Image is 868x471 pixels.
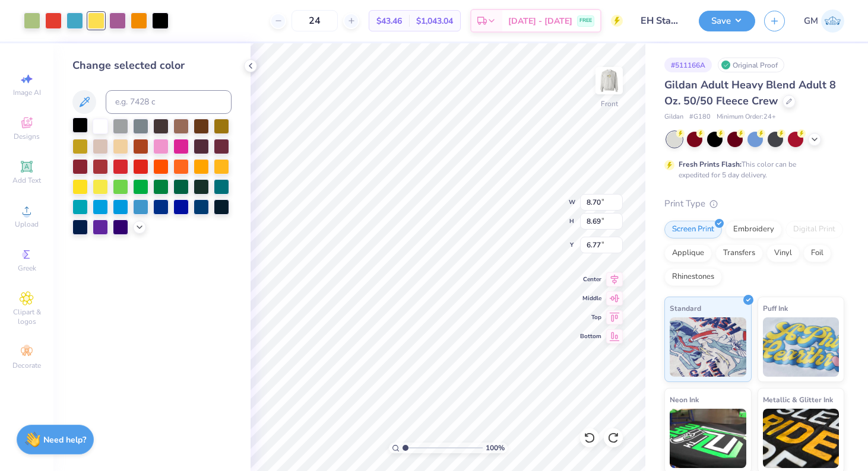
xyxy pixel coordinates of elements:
[13,88,41,97] span: Image AI
[679,160,742,169] strong: Fresh Prints Flash:
[670,393,699,406] span: Neon Ink
[580,313,601,322] span: Top
[579,17,592,25] span: FREE
[664,221,722,238] div: Screen Print
[670,317,746,377] img: Standard
[670,302,701,314] span: Standard
[699,11,755,31] button: Save
[72,58,232,74] div: Change selected color
[601,98,618,109] div: Front
[664,112,683,122] span: Gildan
[416,15,453,27] span: $1,043.04
[12,176,41,185] span: Add Text
[664,58,712,72] div: # 511166A
[689,112,711,122] span: # G180
[106,90,232,114] input: e.g. 7428 c
[580,332,601,340] span: Bottom
[14,132,40,141] span: Designs
[664,244,712,262] div: Applique
[726,221,782,238] div: Embroidery
[664,268,722,286] div: Rhinestones
[12,361,41,370] span: Decorate
[632,9,690,33] input: Untitled Design
[597,69,621,93] img: Front
[803,244,831,262] div: Foil
[763,393,833,406] span: Metallic & Glitter Ink
[580,275,601,284] span: Center
[763,317,840,377] img: Puff Ink
[18,263,36,273] span: Greek
[376,15,402,27] span: $43.46
[670,409,746,468] img: Neon Ink
[804,14,818,28] span: GM
[664,197,844,211] div: Print Type
[717,112,776,122] span: Minimum Order: 24 +
[486,443,505,453] span: 100 %
[718,58,784,72] div: Original Proof
[15,219,39,229] span: Upload
[6,307,47,326] span: Clipart & logos
[763,409,840,468] img: Metallic & Glitter Ink
[664,78,836,108] span: Gildan Adult Heavy Blend Adult 8 Oz. 50/50 Fleece Crew
[715,244,763,262] div: Transfers
[804,9,844,33] a: GM
[43,434,86,445] strong: Need help?
[821,9,844,33] img: Grainne Mccague
[679,159,825,180] div: This color can be expedited for 5 day delivery.
[580,294,601,303] span: Middle
[292,10,338,31] input: – –
[763,302,788,314] span: Puff Ink
[766,244,800,262] div: Vinyl
[508,15,572,27] span: [DATE] - [DATE]
[785,221,843,238] div: Digital Print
